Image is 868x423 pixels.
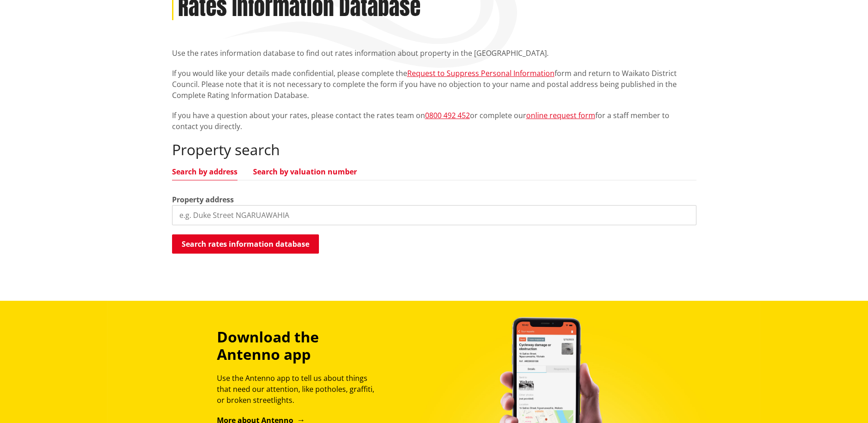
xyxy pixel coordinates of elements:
label: Property address [172,194,234,205]
a: 0800 492 452 [425,110,470,120]
input: e.g. Duke Street NGARUAWAHIA [172,205,696,225]
p: If you would like your details made confidential, please complete the form and return to Waikato ... [172,68,696,101]
a: Search by address [172,168,237,175]
button: Search rates information database [172,234,319,254]
p: Use the Antenno app to tell us about things that need our attention, like potholes, graffiti, or ... [217,373,383,406]
a: online request form [526,110,595,120]
p: Use the rates information database to find out rates information about property in the [GEOGRAPHI... [172,48,696,59]
p: If you have a question about your rates, please contact the rates team on or complete our for a s... [172,110,696,132]
iframe: Messenger Launcher [826,385,859,418]
h2: Property search [172,141,696,158]
a: Request to Suppress Personal Information [407,68,555,78]
a: Search by valuation number [253,168,357,175]
h3: Download the Antenno app [217,328,383,363]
